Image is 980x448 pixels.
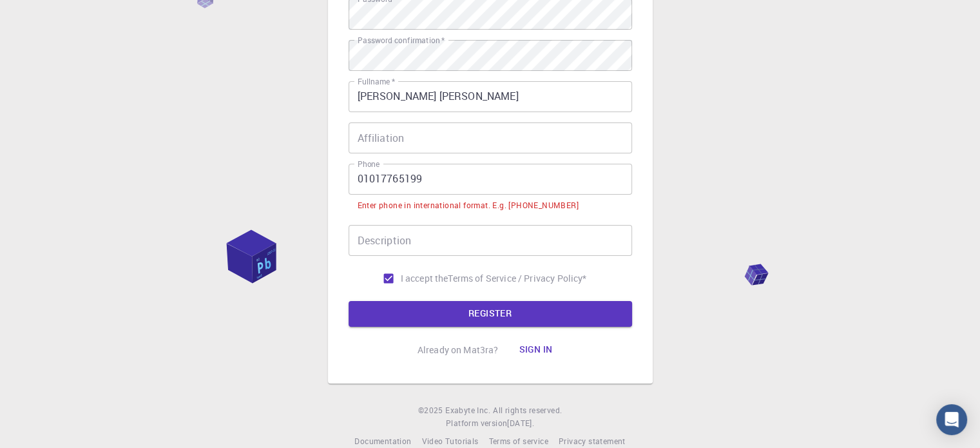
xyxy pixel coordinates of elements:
[936,404,967,435] div: Open Intercom Messenger
[507,417,534,430] a: [DATE].
[358,35,445,46] label: Password confirmation
[418,404,445,417] span: © 2025
[488,435,548,448] a: Terms of service
[358,159,380,170] label: Phone
[349,301,632,327] button: REGISTER
[354,435,411,448] a: Documentation
[354,436,411,446] span: Documentation
[446,417,507,430] span: Platform version
[448,272,586,285] p: Terms of Service / Privacy Policy *
[445,405,490,415] span: Exabyte Inc.
[418,344,499,356] p: Already on Mat3ra?
[559,436,626,446] span: Privacy statement
[493,404,562,417] span: All rights reserved.
[488,436,548,446] span: Terms of service
[401,272,448,285] span: I accept the
[358,199,579,212] div: Enter phone in international format. E.g. [PHONE_NUMBER]
[507,418,534,428] span: [DATE] .
[421,436,478,446] span: Video Tutorials
[421,435,478,448] a: Video Tutorials
[358,76,395,87] label: Fullname
[508,337,562,363] button: Sign in
[559,435,626,448] a: Privacy statement
[445,404,490,417] a: Exabyte Inc.
[448,272,586,285] a: Terms of Service / Privacy Policy*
